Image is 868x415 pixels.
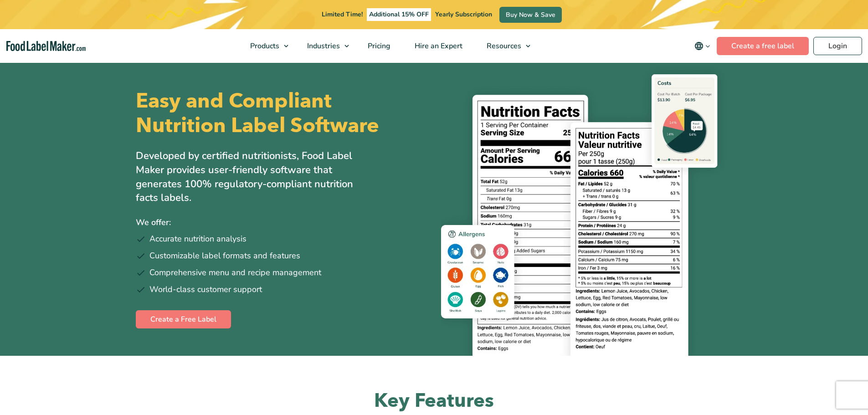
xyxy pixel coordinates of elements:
[365,41,391,51] span: Pricing
[304,41,341,51] span: Industries
[136,216,427,229] p: We offer:
[322,10,363,19] span: Limited Time!
[136,310,231,328] a: Create a Free Label
[136,149,373,205] p: Developed by certified nutritionists, Food Label Maker provides user-friendly software that gener...
[403,29,473,63] a: Hire an Expert
[356,29,401,63] a: Pricing
[136,89,426,138] h1: Easy and Compliant Nutrition Label Software
[149,233,247,245] span: Accurate nutrition analysis
[367,8,431,21] span: Additional 15% OFF
[295,29,354,63] a: Industries
[484,41,522,51] span: Resources
[717,37,809,55] a: Create a free label
[475,29,535,63] a: Resources
[499,7,562,23] a: Buy Now & Save
[412,41,463,51] span: Hire an Expert
[435,10,492,19] span: Yearly Subscription
[149,283,262,296] span: World-class customer support
[149,250,300,262] span: Customizable label formats and features
[136,389,733,414] h2: Key Features
[813,37,862,55] a: Login
[149,266,321,279] span: Comprehensive menu and recipe management
[238,29,293,63] a: Products
[247,41,280,51] span: Products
